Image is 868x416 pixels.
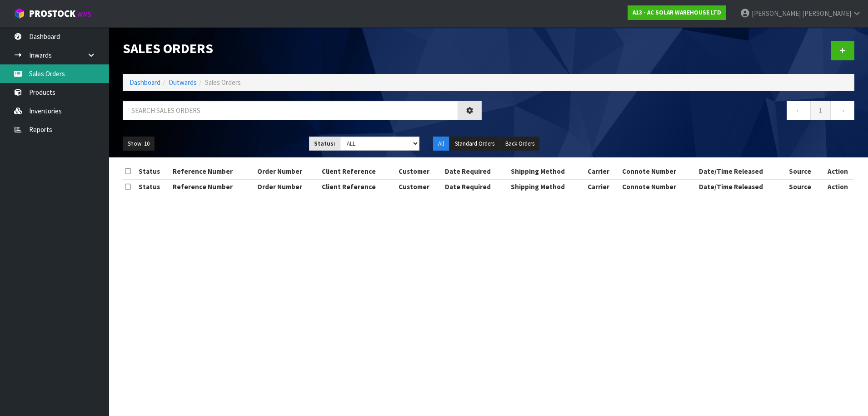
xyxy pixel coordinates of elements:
button: Show: 10 [123,137,155,151]
th: Client Reference [319,179,396,194]
span: [PERSON_NAME] [802,9,851,18]
th: Order Number [255,164,320,179]
a: → [830,101,854,120]
th: Status [136,164,170,179]
th: Status [136,179,170,194]
th: Source [787,164,822,179]
th: Date Required [443,179,509,194]
input: Search sales orders [123,101,458,120]
span: ProStock [29,8,75,20]
a: 1 [810,101,831,120]
span: Sales Orders [205,78,241,87]
th: Client Reference [319,164,396,179]
th: Action [822,164,854,179]
th: Connote Number [620,179,697,194]
a: ← [787,101,811,120]
th: Date/Time Released [697,164,787,179]
th: Customer [396,164,443,179]
th: Order Number [255,179,320,194]
a: Outwards [169,78,197,87]
th: Source [787,179,822,194]
small: WMS [77,10,91,19]
span: [PERSON_NAME] [752,9,801,18]
button: Back Orders [500,137,539,151]
nav: Page navigation [495,101,854,123]
th: Shipping Method [509,164,585,179]
strong: A13 - AC SOLAR WAREHOUSE LTD [633,9,721,16]
strong: Status: [314,140,335,147]
button: All [433,137,449,151]
button: Standard Orders [450,137,499,151]
a: Dashboard [130,78,160,87]
th: Shipping Method [509,179,585,194]
th: Carrier [585,164,620,179]
img: cube-alt.png [14,8,25,19]
th: Connote Number [620,164,697,179]
th: Reference Number [170,179,255,194]
th: Customer [396,179,443,194]
th: Reference Number [170,164,255,179]
th: Date Required [443,164,509,179]
th: Action [822,179,854,194]
th: Date/Time Released [697,179,787,194]
th: Carrier [585,179,620,194]
h1: Sales Orders [123,41,482,56]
